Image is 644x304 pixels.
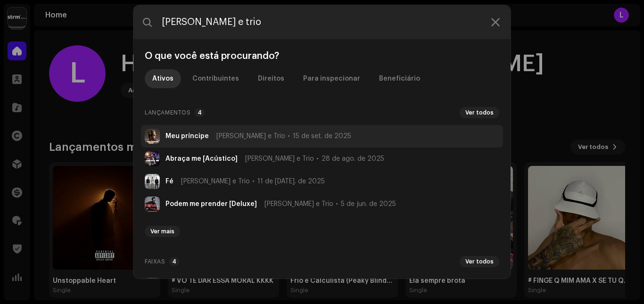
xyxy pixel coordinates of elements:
[303,69,360,88] div: Para inspecionar
[460,256,499,267] button: Ver todos
[169,257,179,266] p-badge: 4
[181,178,250,185] span: [PERSON_NAME] e Trio
[245,155,314,163] span: [PERSON_NAME] e Trio
[141,50,503,62] div: O que você está procurando?
[165,132,209,140] strong: Meu príncipe
[465,109,494,116] span: Ver todos
[258,69,284,88] div: Direitos
[195,108,205,117] p-badge: 4
[379,69,420,88] div: Beneficiário
[165,200,257,208] strong: Podem me prender [Deluxe]
[257,178,325,185] span: 11 de [DATE]. de 2025
[145,174,160,189] img: d0fde11e-f65b-4c00-93b8-2081398370ea
[145,107,191,118] span: Lançamentos
[465,258,494,265] span: Ver todos
[165,155,238,163] strong: Abraça me [Acústico]
[145,197,160,212] img: 7eaa3634-20a5-4192-aa1d-af2f317ff896
[341,200,396,208] span: 5 de jun. de 2025
[145,278,160,293] img: 04978e51-f805-4e81-863f-cebaf0ee9e8f
[216,132,285,140] span: [PERSON_NAME] e Trio
[192,69,239,88] div: Contribuintes
[145,256,165,267] span: Faixas
[264,200,333,208] span: [PERSON_NAME] e Trio
[152,69,173,88] div: Ativos
[322,155,384,163] span: 28 de ago. de 2025
[145,151,160,166] img: a5e32f43-1a03-4789-8e1d-a3e63fb3de67
[145,226,180,237] button: Ver mais
[460,107,499,118] button: Ver todos
[293,132,351,140] span: 15 de set. de 2025
[150,228,174,235] span: Ver mais
[165,178,173,185] strong: Fé
[133,5,511,39] input: Pesquisa
[145,129,160,144] img: 04978e51-f805-4e81-863f-cebaf0ee9e8f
